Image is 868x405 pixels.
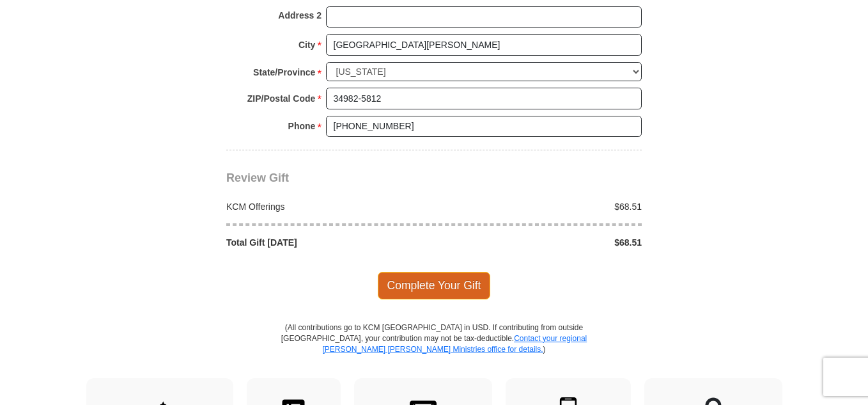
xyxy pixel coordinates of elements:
[278,6,322,24] strong: Address 2
[220,200,435,213] div: KCM Offerings
[247,90,316,107] strong: ZIP/Postal Code
[434,236,649,249] div: $68.51
[288,117,316,135] strong: Phone
[281,322,587,378] p: (All contributions go to KCM [GEOGRAPHIC_DATA] in USD. If contributing from outside [GEOGRAPHIC_D...
[220,236,435,249] div: Total Gift [DATE]
[434,200,649,213] div: $68.51
[253,63,315,81] strong: State/Province
[322,334,587,354] a: Contact your regional [PERSON_NAME] [PERSON_NAME] Ministries office for details.
[298,36,315,54] strong: City
[226,171,289,184] span: Review Gift
[378,272,491,299] span: Complete Your Gift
